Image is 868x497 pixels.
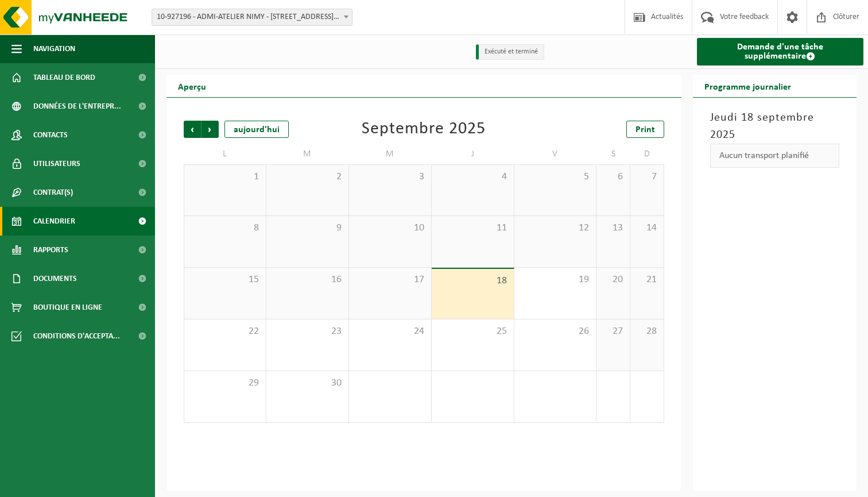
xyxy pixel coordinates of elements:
[362,121,486,138] div: Septembre 2025
[520,171,591,183] span: 5
[33,264,77,293] span: Documents
[355,273,425,286] span: 17
[190,377,260,390] span: 29
[272,377,343,390] span: 30
[636,273,658,286] span: 21
[190,325,260,338] span: 22
[272,171,343,183] span: 2
[602,325,624,338] span: 27
[184,121,201,138] span: Précédent
[437,171,508,183] span: 4
[602,222,624,234] span: 13
[33,293,102,322] span: Boutique en ligne
[152,9,352,25] span: 10-927196 - ADMI-ATELIER NIMY - 7020 NIMY, QUAI DES ANGLAIS 48 (46)
[636,171,658,183] span: 7
[432,144,514,164] td: J
[349,144,432,164] td: M
[184,144,266,164] td: L
[166,75,218,97] h2: Aperçu
[710,144,840,168] div: Aucun transport planifié
[596,144,630,164] td: S
[630,144,664,164] td: D
[272,273,343,286] span: 16
[520,325,591,338] span: 26
[626,121,664,138] a: Print
[33,322,120,350] span: Conditions d'accepta...
[710,109,840,144] h3: Jeudi 18 septembre 2025
[520,273,591,286] span: 19
[266,144,349,164] td: M
[437,325,508,338] span: 25
[636,325,658,338] span: 28
[602,171,624,183] span: 6
[693,75,803,97] h2: Programme journalier
[190,222,260,234] span: 8
[33,92,121,121] span: Données de l'entrepr...
[33,207,75,236] span: Calendrier
[355,325,425,338] span: 24
[190,171,260,183] span: 1
[33,121,68,149] span: Contacts
[636,222,658,234] span: 14
[437,222,508,234] span: 11
[33,63,95,92] span: Tableau de bord
[33,178,73,207] span: Contrat(s)
[33,149,80,178] span: Utilisateurs
[190,273,260,286] span: 15
[224,121,289,138] div: aujourd'hui
[697,38,864,66] a: Demande d'une tâche supplémentaire
[514,144,597,164] td: V
[355,222,425,234] span: 10
[602,273,624,286] span: 20
[33,34,75,63] span: Navigation
[476,44,544,60] li: Exécuté et terminé
[272,325,343,338] span: 23
[520,222,591,234] span: 12
[152,9,352,26] span: 10-927196 - ADMI-ATELIER NIMY - 7020 NIMY, QUAI DES ANGLAIS 48 (46)
[201,121,219,138] span: Suivant
[272,222,343,234] span: 9
[437,275,508,287] span: 18
[33,236,68,264] span: Rapports
[635,125,655,134] span: Print
[355,171,425,183] span: 3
